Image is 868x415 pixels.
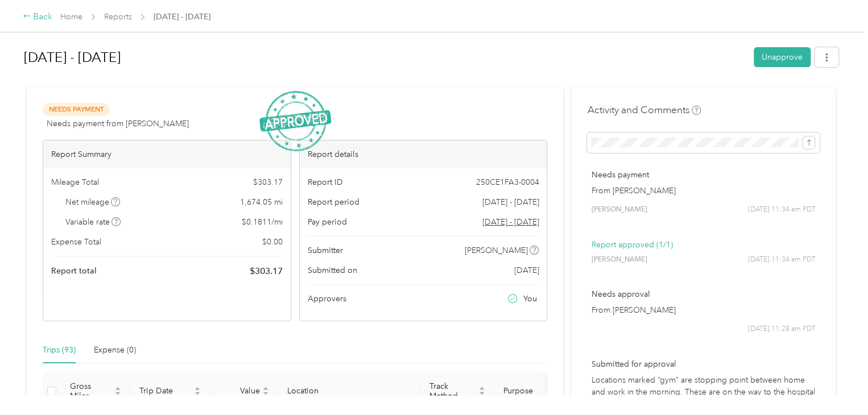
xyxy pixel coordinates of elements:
[43,344,76,356] div: Trips (93)
[47,118,189,130] span: Needs payment from [PERSON_NAME]
[748,324,816,334] span: [DATE] 11:28 am PDT
[43,103,110,116] span: Needs Payment
[262,385,269,392] span: caret-up
[65,196,121,208] span: Net mileage
[591,205,647,215] span: [PERSON_NAME]
[240,196,283,208] span: 1,674.05 mi
[114,390,121,397] span: caret-down
[210,372,278,410] th: Value
[65,216,121,228] span: Variable rate
[24,44,746,71] h1: Sep 1 - 30, 2025
[591,374,816,398] p: Locations marked “gym” are stopping point between home and work in the morning. These are on the ...
[139,386,192,396] span: Trip Date
[523,293,537,305] span: You
[308,176,343,188] span: Report ID
[591,304,816,316] p: From [PERSON_NAME]
[754,47,811,67] button: Unapprove
[51,176,99,188] span: Mileage Total
[194,390,201,397] span: caret-down
[591,169,816,181] p: Needs payment
[114,385,121,392] span: caret-up
[482,216,539,228] span: Go to pay period
[591,239,816,251] p: Report approved (1/1)
[51,265,97,277] span: Report total
[514,264,539,276] span: [DATE]
[242,216,283,228] span: $ 0.1811 / mi
[61,372,130,410] th: Gross Miles
[278,372,420,410] th: Location
[420,372,494,410] th: Track Method
[194,385,201,392] span: caret-up
[748,255,816,265] span: [DATE] 11:34 am PDT
[262,236,283,248] span: $ 0.00
[591,358,816,370] p: Submitted for approval
[476,176,539,188] span: 250CE1FA3-0004
[478,390,485,397] span: caret-down
[154,11,210,23] span: [DATE] - [DATE]
[308,216,347,228] span: Pay period
[130,372,210,410] th: Trip Date
[300,140,547,168] div: Report details
[429,381,476,401] span: Track Method
[70,381,112,401] span: Gross Miles
[94,344,136,356] div: Expense (0)
[494,372,580,410] th: Purpose
[482,196,539,208] span: [DATE] - [DATE]
[591,255,647,265] span: [PERSON_NAME]
[250,264,283,278] span: $ 303.17
[43,140,291,168] div: Report Summary
[503,386,561,396] span: Purpose
[262,390,269,397] span: caret-down
[23,10,52,24] div: Back
[219,386,260,396] span: Value
[60,12,82,22] a: Home
[308,196,359,208] span: Report period
[591,288,816,300] p: Needs approval
[308,264,357,276] span: Submitted on
[478,385,485,392] span: caret-up
[308,293,346,305] span: Approvers
[465,244,528,256] span: [PERSON_NAME]
[104,12,132,22] a: Reports
[587,103,701,117] h4: Activity and Comments
[51,236,101,248] span: Expense Total
[804,351,868,415] iframe: Everlance-gr Chat Button Frame
[253,176,283,188] span: $ 303.17
[591,185,816,197] p: From [PERSON_NAME]
[308,244,343,256] span: Submitter
[748,205,816,215] span: [DATE] 11:34 am PDT
[259,91,331,152] img: ApprovedStamp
